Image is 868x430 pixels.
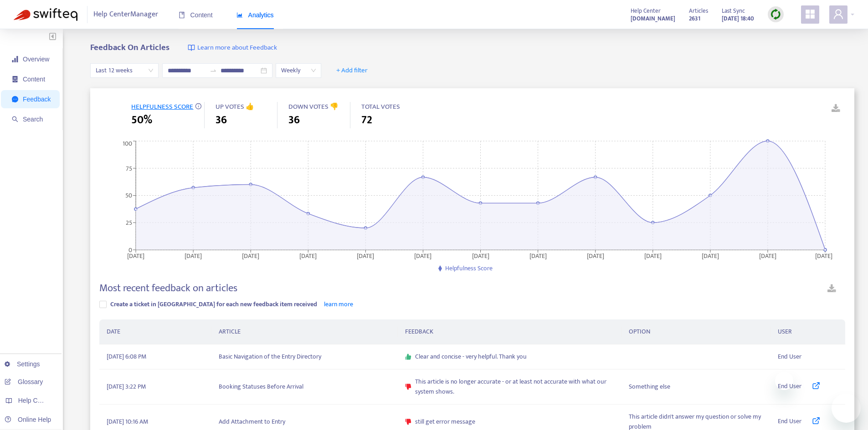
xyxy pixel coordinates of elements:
th: DATE [99,319,211,344]
iframe: Button to launch messaging window [832,394,861,423]
span: + Add filter [336,65,368,76]
tspan: 0 [128,244,132,255]
img: sync.dc5367851b00ba804db3.png [770,9,781,20]
tspan: [DATE] [357,250,375,261]
span: to [210,67,217,74]
span: area-chart [236,12,243,18]
a: learn more [324,299,353,309]
span: container [12,76,18,82]
tspan: 25 [126,218,132,228]
a: Online Help [5,416,51,423]
td: Basic Navigation of the Entry Directory [211,344,398,369]
span: Content [23,76,45,83]
span: Weekly [281,64,316,77]
span: Helpfulness Score [445,263,493,273]
span: [DATE] 6:08 PM [107,352,146,362]
span: appstore [805,9,816,20]
tspan: [DATE] [759,250,776,261]
span: still get error message [415,417,475,427]
tspan: [DATE] [472,250,489,261]
span: 36 [216,112,227,128]
span: Overview [23,56,49,63]
span: [DATE] 3:22 PM [107,382,146,392]
a: Settings [5,360,40,368]
strong: 2631 [689,14,700,24]
span: Something else [629,382,670,392]
a: [DOMAIN_NAME] [631,13,675,24]
span: Create a ticket in [GEOGRAPHIC_DATA] for each new feedback item received [110,299,317,309]
span: End User [778,416,801,427]
span: This article is no longer accurate - or at least not accurate with what our system shows. [415,377,614,397]
tspan: [DATE] [242,250,260,261]
button: + Add filter [329,63,375,78]
img: Swifteq [14,8,77,21]
tspan: [DATE] [529,250,547,261]
th: FEEDBACK [398,319,621,344]
span: 72 [361,112,372,128]
span: message [12,96,18,102]
b: Feedback On Articles [90,40,169,55]
tspan: [DATE] [415,250,432,261]
span: Last Sync [722,6,745,16]
span: book [179,12,185,18]
iframe: Close message [775,372,793,390]
tspan: 75 [126,163,132,173]
tspan: [DATE] [185,250,202,261]
span: search [12,116,18,122]
th: USER [770,319,845,344]
tspan: 100 [123,138,132,149]
span: Help Center Manager [93,6,158,23]
span: Articles [689,6,708,16]
a: Learn more about Feedback [188,43,277,53]
span: Help Centers [18,397,56,404]
span: Last 12 weeks [96,64,153,77]
span: HELPFULNESS SCORE [131,101,193,112]
tspan: [DATE] [702,250,719,261]
tspan: [DATE] [816,250,833,261]
tspan: [DATE] [127,250,144,261]
span: dislike [405,419,411,425]
span: Analytics [236,11,274,19]
strong: [DATE] 18:40 [722,14,754,24]
tspan: [DATE] [300,250,317,261]
span: [DATE] 10:16 AM [107,417,148,427]
strong: [DOMAIN_NAME] [631,14,675,24]
span: like [405,354,411,360]
span: Content [179,11,213,19]
span: user [833,9,844,20]
span: signal [12,56,18,62]
span: DOWN VOTES 👎 [288,101,339,112]
span: dislike [405,384,411,390]
td: Booking Statuses Before Arrival [211,369,398,405]
span: 36 [288,112,300,128]
img: image-link [188,44,195,51]
tspan: [DATE] [644,250,662,261]
tspan: [DATE] [587,250,604,261]
span: Feedback [23,96,51,103]
span: swap-right [210,67,217,74]
span: UP VOTES 👍 [216,101,254,112]
span: End User [778,352,801,362]
span: Help Center [631,6,661,16]
span: Learn more about Feedback [197,43,277,53]
span: Clear and concise - very helpful. Thank you [415,352,527,362]
a: Glossary [5,378,43,385]
th: OPTION [621,319,770,344]
span: TOTAL VOTES [361,101,400,112]
h4: Most recent feedback on articles [99,282,237,294]
span: 50% [131,112,152,128]
th: ARTICLE [211,319,398,344]
span: Search [23,116,43,123]
tspan: 50 [125,190,132,201]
